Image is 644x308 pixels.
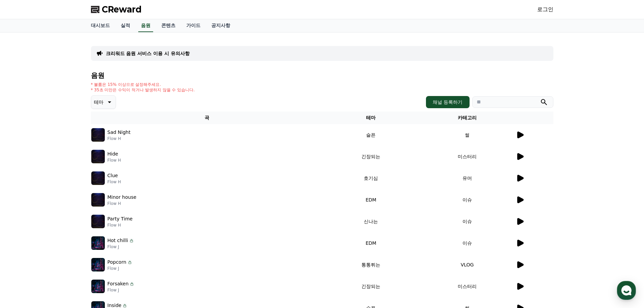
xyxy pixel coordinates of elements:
img: music [91,258,105,271]
td: 이슈 [419,189,516,211]
a: 대화 [45,214,87,231]
button: 테마 [91,95,116,109]
p: Flow H [108,158,121,163]
a: 로그인 [537,5,553,14]
button: 채널 등록하기 [426,96,469,108]
p: Flow H [108,222,133,228]
td: 긴장되는 [323,146,419,167]
td: 긴장되는 [323,276,419,297]
p: * 35초 미만은 수익이 적거나 발생하지 않을 수 있습니다. [91,87,195,93]
p: Popcorn [108,259,126,266]
p: Flow J [108,266,133,271]
img: music [91,171,105,185]
a: 크리워드 음원 서비스 이용 시 유의사항 [106,50,190,57]
td: 통통튀는 [323,254,419,276]
span: 대화 [62,225,70,230]
img: music [91,128,105,142]
p: Party Time [108,215,133,222]
img: music [91,236,105,250]
td: 미스터리 [419,146,516,167]
img: music [91,280,105,293]
td: 슬픈 [323,124,419,146]
img: music [91,150,105,163]
a: 대시보드 [86,19,115,32]
span: 설정 [104,224,113,230]
span: 홈 [21,224,25,230]
p: * 볼륨은 15% 이상으로 설정해주세요. [91,82,195,87]
a: CReward [91,4,142,15]
a: 설정 [87,214,130,231]
a: 콘텐츠 [156,19,181,32]
td: 호기심 [323,167,419,189]
td: EDM [323,232,419,254]
p: Hide [108,150,118,158]
th: 카테고리 [419,112,516,124]
p: Flow H [108,201,137,206]
th: 테마 [323,112,419,124]
a: 가이드 [181,19,206,32]
td: 이슈 [419,211,516,232]
p: Minor house [108,194,137,201]
p: Flow H [108,136,130,141]
img: music [91,215,105,228]
p: Forsaken [108,280,129,287]
a: 공지사항 [206,19,236,32]
p: Sad Night [108,129,130,136]
p: 테마 [94,97,103,107]
p: Flow J [108,244,134,250]
img: music [91,193,105,207]
p: Clue [108,172,118,179]
a: 홈 [2,214,45,231]
td: EDM [323,189,419,211]
a: 실적 [115,19,136,32]
td: 신나는 [323,211,419,232]
td: 미스터리 [419,276,516,297]
th: 곡 [91,112,323,124]
td: 썰 [419,124,516,146]
h4: 음원 [91,72,553,79]
td: 유머 [419,167,516,189]
p: Flow H [108,179,121,185]
p: Flow J [108,287,135,293]
td: VLOG [419,254,516,276]
a: 음원 [138,19,153,32]
span: CReward [102,4,142,15]
p: Hot chilli [108,237,128,244]
td: 이슈 [419,232,516,254]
